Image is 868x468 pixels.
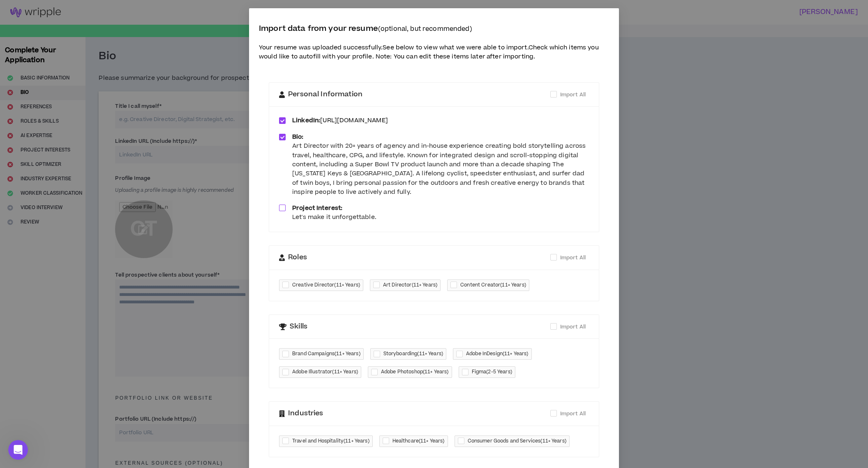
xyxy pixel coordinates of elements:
strong: LinkedIn: [292,116,320,125]
span: Creative Director ( 11+ Years ) [292,281,360,289]
span: Storyboarding ( 11+ Years ) [383,350,443,358]
span: Travel and Hospitality ( 11+ Years ) [292,437,369,445]
div: Let's make it unforgettable. [292,213,589,222]
span: Skills [290,321,307,332]
small: (optional, but recommended) [378,25,472,33]
span: Consumer Goods and Services ( 11+ Years ) [468,437,566,445]
span: Healthcare ( 11+ Years ) [392,437,445,445]
span: Import All [560,254,586,261]
span: Brand Campaigns ( 11+ Years ) [292,350,360,358]
span: Roles [288,252,307,263]
strong: Bio: [292,133,304,141]
span: Industries [288,408,323,419]
p: Import data from your resume [259,23,609,35]
span: Art Director ( 11+ Years ) [383,281,437,289]
span: Figma ( 2-5 Years ) [472,368,512,376]
iframe: Intercom live chat [8,440,28,460]
span: Import All [560,91,586,98]
strong: Project Interest: [292,204,342,212]
span: Adobe InDesign ( 11+ Years ) [466,350,529,358]
a: [URL][DOMAIN_NAME] [320,116,388,125]
span: Import All [560,323,586,331]
span: Import All [560,410,586,417]
span: Adobe Photoshop ( 11+ Years ) [381,368,449,376]
span: Content Creator ( 11+ Years ) [460,281,526,289]
p: Your resume was uploaded successfully. See below to view what we were able to import. Check which... [259,43,609,62]
button: Close [597,8,619,30]
div: Art Director with 20+ years of agency and in-house experience creating bold storytelling across t... [292,142,589,197]
span: Adobe Illustrator ( 11+ Years ) [292,368,358,376]
span: Personal Information [288,89,362,100]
